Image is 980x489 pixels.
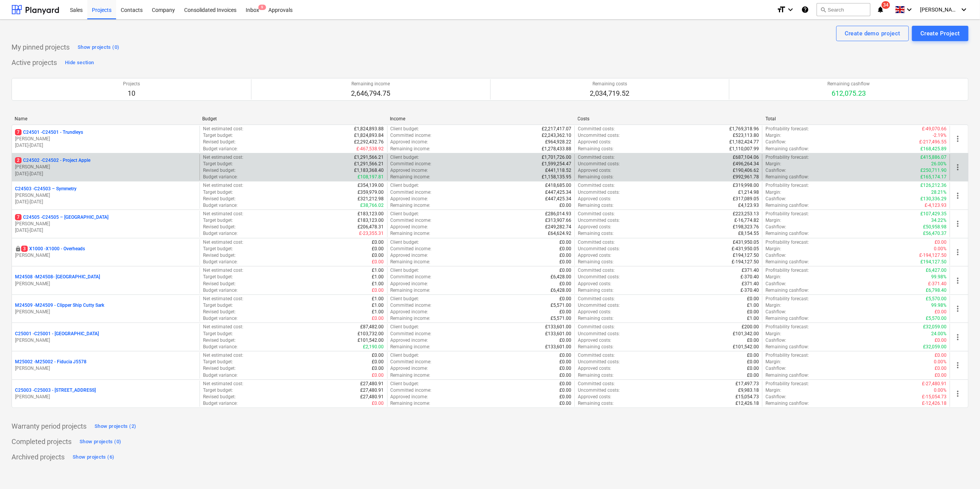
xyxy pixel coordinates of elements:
[545,211,571,217] p: £286,014.93
[63,57,96,69] button: Hide section
[258,5,266,10] span: 9
[765,239,809,246] p: Profitability forecast :
[828,81,870,87] p: Remaining cashflow
[923,224,947,230] p: £50,958.98
[372,281,384,287] p: £1.00
[920,259,947,265] p: £194,127.50
[920,154,947,161] p: £415,886.07
[15,227,196,234] p: [DATE] - [DATE]
[15,387,96,394] p: C25003 - C25003 - [STREET_ADDRESS]
[15,116,196,121] div: Name
[545,139,571,145] p: £964,928.22
[15,387,196,400] div: C25003 -C25003 - [STREET_ADDRESS][PERSON_NAME]
[15,214,22,220] span: 7
[15,246,21,252] span: locked
[15,221,196,227] p: [PERSON_NAME]
[203,230,238,237] p: Budget variance :
[542,174,571,180] p: £1,158,135.95
[578,146,614,152] p: Remaining costs :
[15,199,196,205] p: [DATE] - [DATE]
[391,267,419,274] p: Client budget :
[928,281,947,287] p: £-371.40
[95,422,136,431] div: Show projects (2)
[953,134,962,143] span: more_vert
[733,174,759,180] p: £992,961.78
[391,230,431,237] p: Remaining income :
[801,5,809,14] i: Knowledge base
[372,267,384,274] p: £1.00
[926,267,947,274] p: £6,427.00
[15,157,22,163] span: 2
[765,252,786,259] p: Cashflow :
[953,219,962,228] span: more_vert
[351,89,391,98] p: 2,646,794.75
[357,146,384,152] p: £-467,538.92
[765,281,786,287] p: Cashflow :
[545,196,571,202] p: £447,425.34
[358,224,384,230] p: £206,478.31
[354,167,384,174] p: £1,183,368.40
[203,274,233,280] p: Target budget :
[912,26,968,41] button: Create Project
[65,58,94,67] div: Hide section
[548,230,571,237] p: £64,624.92
[542,161,571,167] p: £1,599,254.47
[203,182,243,189] p: Net estimated cost :
[202,116,384,121] div: Budget
[733,154,759,161] p: £687,104.06
[354,126,384,132] p: £1,824,893.88
[551,274,571,280] p: £6,428.00
[123,89,140,98] p: 10
[578,246,620,252] p: Uncommitted costs :
[559,296,571,302] p: £0.00
[203,281,236,287] p: Revised budget :
[578,281,611,287] p: Approved costs :
[372,246,384,252] p: £0.00
[390,116,571,121] div: Income
[733,211,759,217] p: £223,253.13
[391,217,432,224] p: Committed income :
[578,154,615,161] p: Committed costs :
[391,126,419,132] p: Client budget :
[15,281,196,287] p: [PERSON_NAME]
[578,116,759,121] div: Costs
[391,281,428,287] p: Approved income :
[354,139,384,145] p: £2,292,432.76
[578,230,614,237] p: Remaining costs :
[765,267,809,274] p: Profitability forecast :
[732,246,759,252] p: £-431,950.05
[542,146,571,152] p: £1,278,433.88
[920,174,947,180] p: £165,174.17
[953,163,962,172] span: more_vert
[882,1,890,9] span: 34
[765,174,809,180] p: Remaining cashflow :
[76,41,121,53] button: Show projects (0)
[578,132,620,139] p: Uncommitted costs :
[559,281,571,287] p: £0.00
[372,287,384,294] p: £0.00
[391,211,419,217] p: Client budget :
[15,136,196,142] p: [PERSON_NAME]
[578,126,615,132] p: Committed costs :
[391,174,431,180] p: Remaining income :
[372,296,384,302] p: £1.00
[931,161,947,167] p: 26.00%
[765,211,809,217] p: Profitability forecast :
[765,287,809,294] p: Remaining cashflow :
[765,126,809,132] p: Profitability forecast :
[203,196,236,202] p: Revised budget :
[923,230,947,237] p: £56,470.37
[391,189,432,196] p: Committed income :
[729,126,759,132] p: £1,769,318.96
[765,189,781,196] p: Margin :
[920,146,947,152] p: £168,425.89
[578,217,620,224] p: Uncommitted costs :
[765,132,781,139] p: Margin :
[354,161,384,167] p: £1,291,566.21
[765,230,809,237] p: Remaining cashflow :
[391,296,419,302] p: Client budget :
[391,154,419,161] p: Client budget :
[78,43,119,52] div: Show projects (0)
[15,186,196,205] div: C24503 -C24503 – Symmetry[PERSON_NAME][DATE]-[DATE]
[734,217,759,224] p: £-16,774.82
